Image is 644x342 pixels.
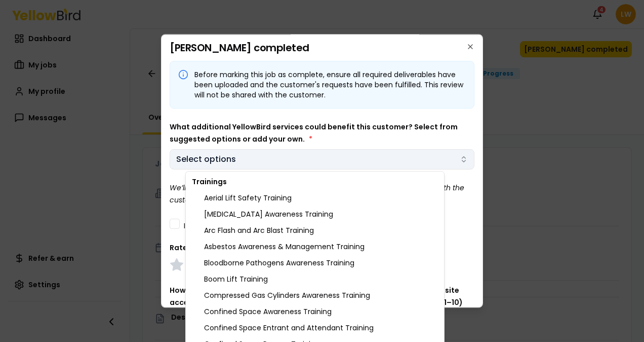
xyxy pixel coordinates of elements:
[188,271,442,287] div: Boom Lift Training
[188,238,442,255] div: Asbestos Awareness & Management Training
[188,255,442,271] div: Bloodborne Pathogens Awareness Training
[188,222,442,238] div: Arc Flash and Arc Blast Training
[188,320,442,336] div: Confined Space Entrant and Attendant Training
[188,206,442,222] div: [MEDICAL_DATA] Awareness Training
[188,190,442,206] div: Aerial Lift Safety Training
[188,303,442,320] div: Confined Space Awareness Training
[188,287,442,303] div: Compressed Gas Cylinders Awareness Training
[188,174,442,190] div: Trainings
